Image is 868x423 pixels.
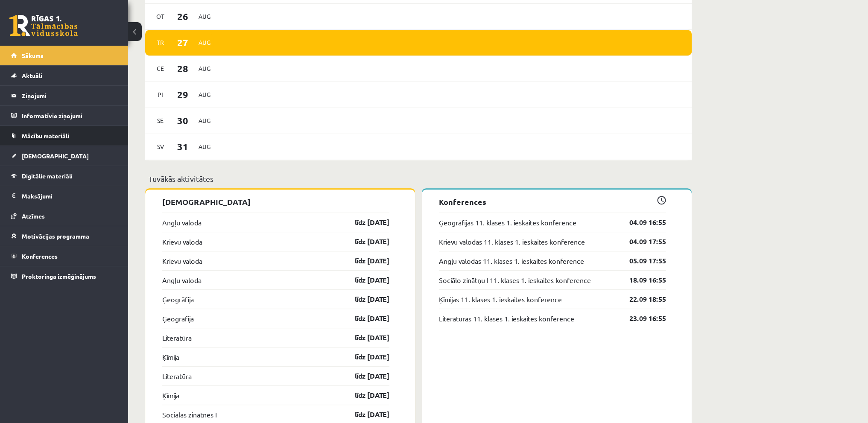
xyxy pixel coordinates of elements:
p: Konferences [439,196,666,207]
a: Angļu valoda [162,275,202,285]
a: Krievu valoda [162,236,202,247]
a: Angļu valoda [162,217,202,228]
a: Angļu valodas 11. klases 1. ieskaites konference [439,256,584,266]
a: līdz [DATE] [340,333,389,343]
span: 30 [170,114,196,128]
a: Ģeogrāfija [162,313,194,324]
span: Sv [152,140,170,153]
a: Ziņojumi [11,86,117,105]
a: Ķīmijas 11. klases 1. ieskaites konference [439,294,562,304]
span: Ot [152,10,170,23]
span: Pi [152,88,170,101]
span: Konferences [22,252,58,260]
span: Sākums [22,52,44,59]
a: 04.09 16:55 [617,217,666,228]
span: Aug [196,10,213,23]
span: [DEMOGRAPHIC_DATA] [22,152,89,160]
a: Literatūra [162,333,192,343]
span: Aktuāli [22,72,42,79]
span: Ce [152,62,170,75]
a: Aktuāli [11,66,117,85]
p: Tuvākās aktivitātes [149,173,688,184]
span: Aug [196,62,213,75]
span: Tr [152,36,170,49]
a: Rīgas 1. Tālmācības vidusskola [9,15,78,36]
a: 23.09 16:55 [617,313,666,324]
p: [DEMOGRAPHIC_DATA] [162,196,389,207]
a: 18.09 16:55 [617,275,666,285]
a: līdz [DATE] [340,313,389,324]
a: Ģeogrāfija [162,294,194,304]
a: Ķīmija [162,352,179,362]
a: līdz [DATE] [340,390,389,400]
a: Ģeogrāfijas 11. klases 1. ieskaites konference [439,217,576,228]
span: 28 [170,61,196,76]
span: Se [152,114,170,127]
span: Proktoringa izmēģinājums [22,272,96,280]
legend: Maksājumi [22,186,117,206]
span: Motivācijas programma [22,232,89,240]
a: līdz [DATE] [340,217,389,228]
a: Sociālās zinātnes I [162,409,216,420]
a: [DEMOGRAPHIC_DATA] [11,146,117,166]
a: līdz [DATE] [340,409,389,420]
span: Aug [196,114,213,127]
legend: Informatīvie ziņojumi [22,106,117,125]
a: līdz [DATE] [340,371,389,381]
span: 31 [170,140,196,154]
a: Konferences [11,246,117,266]
span: Digitālie materiāli [22,172,73,180]
span: 27 [170,35,196,50]
a: Literatūra [162,371,192,381]
a: Digitālie materiāli [11,166,117,186]
a: Sociālo zinātņu I 11. klases 1. ieskaites konference [439,275,591,285]
a: Informatīvie ziņojumi [11,106,117,125]
a: Ķīmija [162,390,179,400]
a: 05.09 17:55 [617,256,666,266]
span: Mācību materiāli [22,132,69,140]
a: līdz [DATE] [340,352,389,362]
a: līdz [DATE] [340,256,389,266]
a: līdz [DATE] [340,236,389,247]
a: līdz [DATE] [340,294,389,304]
a: Proktoringa izmēģinājums [11,266,117,286]
a: Literatūras 11. klases 1. ieskaites konference [439,313,574,324]
span: 26 [170,9,196,23]
a: Atzīmes [11,206,117,226]
a: līdz [DATE] [340,275,389,285]
span: Aug [196,36,213,49]
a: Sākums [11,46,117,65]
span: Aug [196,88,213,101]
legend: Ziņojumi [22,86,117,105]
span: 29 [170,88,196,102]
a: Krievu valoda [162,256,202,266]
span: Aug [196,140,213,153]
span: Atzīmes [22,212,45,220]
a: 04.09 17:55 [617,236,666,247]
a: 22.09 18:55 [617,294,666,304]
a: Mācību materiāli [11,126,117,146]
a: Maksājumi [11,186,117,206]
a: Krievu valodas 11. klases 1. ieskaites konference [439,236,585,247]
a: Motivācijas programma [11,226,117,246]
